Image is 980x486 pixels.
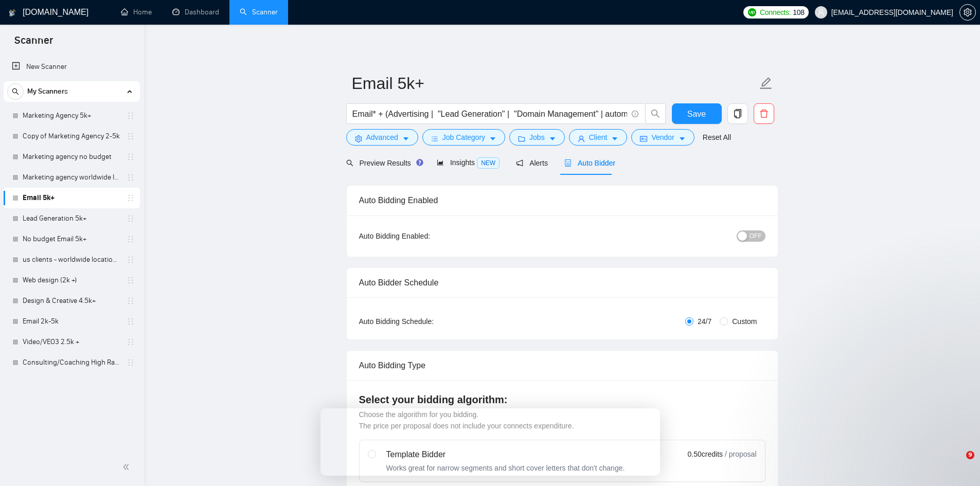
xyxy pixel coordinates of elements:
a: Email 5k+ [23,188,120,208]
span: NEW [477,157,500,169]
span: caret-down [489,135,496,142]
span: info-circle [632,111,638,117]
div: Auto Bidding Enabled: [359,230,494,242]
span: holder [127,256,135,264]
input: Scanner name... [352,70,757,96]
li: New Scanner [4,57,140,77]
button: search [645,103,666,124]
input: Search Freelance Jobs... [352,107,627,120]
a: Lead Generation 5k+ [23,208,120,229]
span: search [646,109,665,118]
a: searchScanner [240,8,278,16]
div: Tooltip anchor [415,158,424,167]
div: Auto Bidding Enabled [359,186,765,215]
span: caret-down [679,135,686,142]
span: holder [127,153,135,161]
span: search [8,88,23,95]
span: holder [127,132,135,140]
button: search [7,83,24,100]
span: edit [759,77,773,90]
span: Auto Bidder [564,159,615,167]
span: Custom [728,316,761,327]
img: upwork-logo.png [748,8,756,16]
span: 0.50 credits [688,448,723,460]
span: Preview Results [346,159,420,167]
h4: Select your bidding algorithm: [359,392,765,407]
span: holder [127,194,135,202]
span: holder [127,112,135,120]
a: us clients - worldwide location Email 5k+ [23,249,120,270]
button: folderJobscaret-down [509,129,565,146]
span: setting [960,8,975,16]
a: Marketing Agency 5k+ [23,105,120,126]
span: holder [127,173,135,182]
span: area-chart [437,159,444,166]
a: Email 2k-5k [23,311,120,332]
span: search [346,159,353,167]
iframe: Survey from GigRadar.io [320,408,660,476]
span: robot [564,159,572,167]
span: 108 [793,7,804,18]
div: Auto Bidding Type [359,351,765,380]
a: Video/VEO3 2.5k + [23,332,120,352]
span: caret-down [611,135,618,142]
button: idcardVendorcaret-down [631,129,694,146]
span: 9 [966,451,974,459]
span: setting [355,135,362,142]
span: holder [127,235,135,243]
a: homeHome [121,8,152,16]
a: Web design (2k +) [23,270,120,291]
span: user [578,135,585,142]
span: holder [127,358,135,367]
span: folder [518,135,525,142]
span: holder [127,338,135,346]
a: setting [959,8,976,16]
button: settingAdvancedcaret-down [346,129,418,146]
div: Auto Bidder Schedule [359,268,765,297]
a: No budget Email 5k+ [23,229,120,249]
button: userClientcaret-down [569,129,628,146]
a: Consulting/Coaching High Rates only [23,352,120,373]
a: New Scanner [12,57,132,77]
span: holder [127,297,135,305]
span: Advanced [366,132,398,143]
span: Job Category [442,132,485,143]
button: copy [727,103,748,124]
button: setting [959,4,976,21]
a: Marketing agency worldwide location [23,167,120,188]
iframe: Intercom live chat [945,451,970,476]
span: Vendor [651,132,674,143]
span: My Scanners [27,81,68,102]
a: Copy of Marketing Agency 2-5k [23,126,120,147]
span: 24/7 [693,316,716,327]
span: Connects: [760,7,791,18]
span: bars [431,135,438,142]
li: My Scanners [4,81,140,373]
span: / proposal [725,449,756,459]
span: OFF [750,230,762,242]
a: Marketing agency no budget [23,147,120,167]
span: caret-down [402,135,409,142]
span: delete [754,109,774,118]
span: holder [127,276,135,284]
div: Auto Bidding Schedule: [359,316,494,327]
span: notification [516,159,523,167]
span: Insights [437,158,500,167]
img: logo [9,5,16,21]
span: double-left [122,462,133,472]
span: caret-down [549,135,556,142]
span: Alerts [516,159,548,167]
span: Jobs [529,132,545,143]
span: copy [728,109,747,118]
button: delete [754,103,774,124]
a: Reset All [703,132,731,143]
span: user [817,9,825,16]
button: Save [672,103,722,124]
span: idcard [640,135,647,142]
span: Scanner [6,33,61,55]
span: holder [127,317,135,326]
a: dashboardDashboard [172,8,219,16]
span: Save [687,107,706,120]
span: Client [589,132,608,143]
button: barsJob Categorycaret-down [422,129,505,146]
